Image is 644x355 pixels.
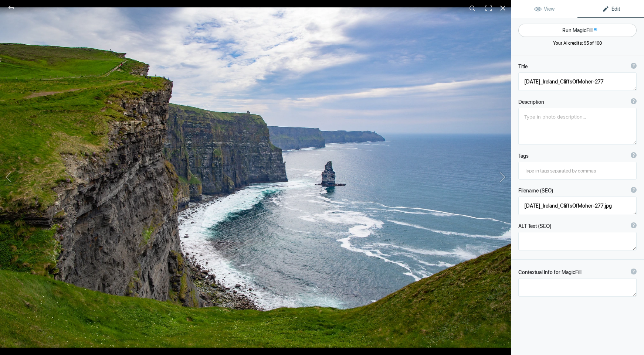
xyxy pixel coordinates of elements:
[455,114,511,242] button: Next (arrow right)
[631,269,637,274] div: ?
[631,63,637,69] div: ?
[631,152,637,158] div: ?
[602,6,620,12] span: Edit
[631,222,637,228] div: ?
[631,187,637,193] div: ?
[518,152,529,160] b: Tags
[518,187,553,194] b: Filename (SEO)
[518,63,528,70] b: Title
[534,6,555,12] span: View
[518,269,582,276] b: Contextual Info for MagicFill
[594,27,597,32] span: AI
[518,98,544,106] b: Description
[518,24,637,37] button: Run MagicFillAI
[553,41,602,46] span: Your AI credits: 95 of 100
[518,222,552,230] b: ALT Text (SEO)
[522,164,633,177] input: Type in tags separated by commas
[631,98,637,104] div: ?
